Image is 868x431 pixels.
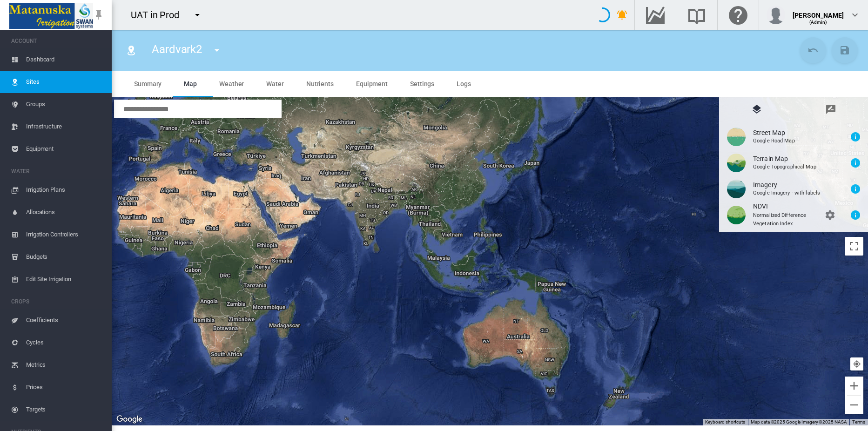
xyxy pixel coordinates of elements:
[26,179,104,201] span: Irrigation Plans
[93,9,104,20] md-icon: icon-pin
[26,93,104,115] span: Groups
[850,131,861,142] md-icon: icon-information
[266,80,284,88] span: Water
[114,413,145,425] a: Open this area in Google Maps (opens a new window)
[11,34,104,48] span: ACCOUNT
[152,43,202,56] span: Aardvark2
[832,37,858,63] button: Save Changes
[188,6,207,24] button: icon-menu-down
[794,98,868,120] md-tab-item: Drawing Manager
[845,237,863,256] button: Toggle fullscreen view
[850,357,863,370] button: Your Location
[192,9,203,20] md-icon: icon-menu-down
[184,80,197,88] span: Map
[686,9,708,20] md-icon: Search the knowledge base
[644,9,666,20] md-icon: Go to the Data Hub
[26,71,104,93] span: Sites
[26,331,104,354] span: Cycles
[852,419,865,424] a: Terms
[839,45,850,56] md-icon: icon-content-save
[720,120,868,232] md-tab-content: Map Layer Control
[727,9,749,20] md-icon: Click here for help
[767,6,785,24] img: profile.jpg
[800,37,826,63] button: Cancel Changes
[845,396,863,414] button: Zoom out
[793,7,844,16] div: [PERSON_NAME]
[751,419,847,424] span: Map data ©2025 Google Imagery ©2025 NASA
[821,206,839,224] button: Layer settings
[807,45,819,56] md-icon: icon-undo
[356,80,388,88] span: Equipment
[850,209,861,221] md-icon: icon-information
[720,176,868,202] button: Imagery Google Imagery - with labels Layer information
[846,180,865,198] button: Layer information
[457,80,471,88] span: Logs
[705,419,745,425] button: Keyboard shortcuts
[26,309,104,331] span: Coefficients
[849,9,861,20] md-icon: icon-chevron-down
[845,377,863,395] button: Zoom in
[26,246,104,268] span: Budgets
[720,150,868,176] button: Terrain Map Google Topographical Map Layer information
[617,9,628,20] md-icon: icon-bell-ring
[26,223,104,246] span: Irrigation Controllers
[26,398,104,421] span: Targets
[846,206,865,224] button: Layer information
[26,376,104,398] span: Prices
[850,157,861,168] md-icon: icon-information
[11,294,104,309] span: CROPS
[720,98,794,120] md-tab-item: Map Layer Control
[846,154,865,172] button: Layer information
[850,183,861,195] md-icon: icon-information
[208,41,226,60] button: icon-menu-down
[131,8,188,21] div: UAT in Prod
[134,80,161,88] span: Summary
[846,128,865,146] button: Layer information
[26,354,104,376] span: Metrics
[809,20,828,25] span: (Admin)
[410,80,434,88] span: Settings
[720,202,868,228] button: NDVI Normalized Difference Vegetation Index Layer settings Layer information
[26,48,104,71] span: Dashboard
[306,80,334,88] span: Nutrients
[26,268,104,290] span: Edit Site Irrigation
[720,124,868,150] button: Street Map Google Road Map Layer information
[122,41,141,60] button: Click to go to list of Sites
[114,413,145,425] img: Google
[211,45,222,56] md-icon: icon-menu-down
[26,115,104,138] span: Infrastructure
[824,209,835,221] md-icon: icon-cog
[219,80,244,88] span: Weather
[825,104,836,115] md-icon: icon-message-draw
[26,138,104,160] span: Equipment
[11,164,104,179] span: WATER
[751,104,762,115] md-icon: icon-layers
[26,201,104,223] span: Allocations
[613,6,632,24] button: icon-bell-ring
[126,45,137,56] md-icon: icon-map-marker-radius
[9,3,93,29] img: Matanuska_LOGO.png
